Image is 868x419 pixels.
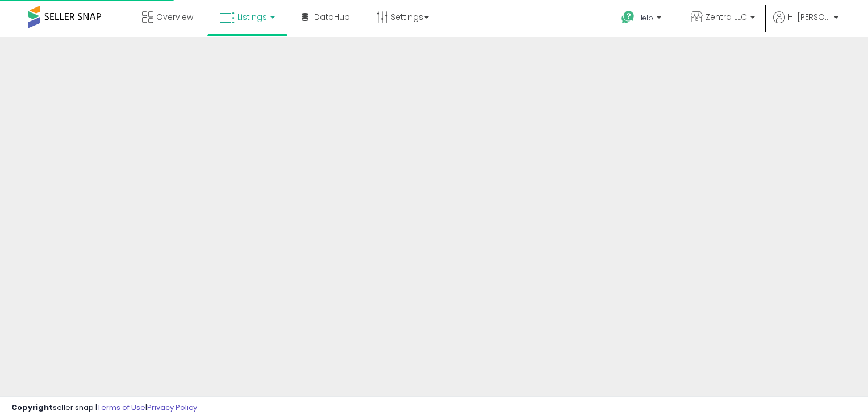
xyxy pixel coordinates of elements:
[11,402,53,413] strong: Copyright
[314,11,350,23] span: DataHub
[11,403,197,413] div: seller snap | |
[788,11,831,23] span: Hi [PERSON_NAME]
[147,402,197,413] a: Privacy Policy
[706,11,747,23] span: Zentra LLC
[638,13,653,23] span: Help
[612,2,673,37] a: Help
[156,11,193,23] span: Overview
[773,11,838,37] a: Hi [PERSON_NAME]
[237,11,267,23] span: Listings
[621,10,635,24] i: Get Help
[97,402,145,413] a: Terms of Use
